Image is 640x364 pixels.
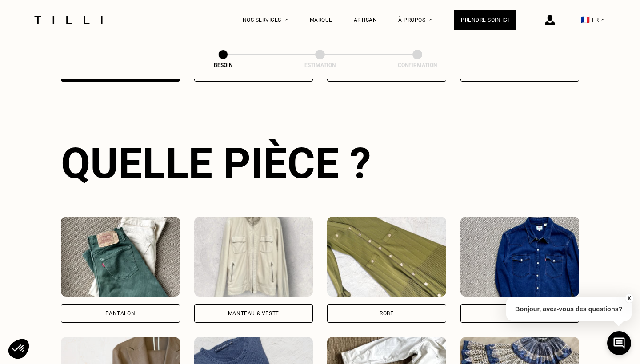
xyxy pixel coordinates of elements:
span: 🇫🇷 [581,16,590,24]
div: Confirmation [373,62,462,68]
img: icône connexion [545,15,555,25]
div: Robe [380,311,393,316]
div: Manteau & Veste [228,311,279,316]
img: Menu déroulant [285,19,288,21]
img: Tilli retouche votre Manteau & Veste [194,217,313,297]
div: Estimation [276,62,364,68]
a: Prendre soin ici [454,10,516,30]
a: Marque [310,17,332,23]
p: Bonjour, avez-vous des questions? [506,297,632,321]
div: Pantalon [105,311,135,316]
img: Tilli retouche votre Haut [460,217,580,297]
img: Tilli retouche votre Pantalon [61,217,180,297]
button: X [624,293,633,303]
img: Tilli retouche votre Robe [327,217,446,297]
a: Artisan [354,17,377,23]
div: Quelle pièce ? [61,138,579,188]
img: menu déroulant [601,19,604,21]
div: Besoin [179,62,268,68]
img: Logo du service de couturière Tilli [31,16,106,24]
img: Menu déroulant à propos [429,19,432,21]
